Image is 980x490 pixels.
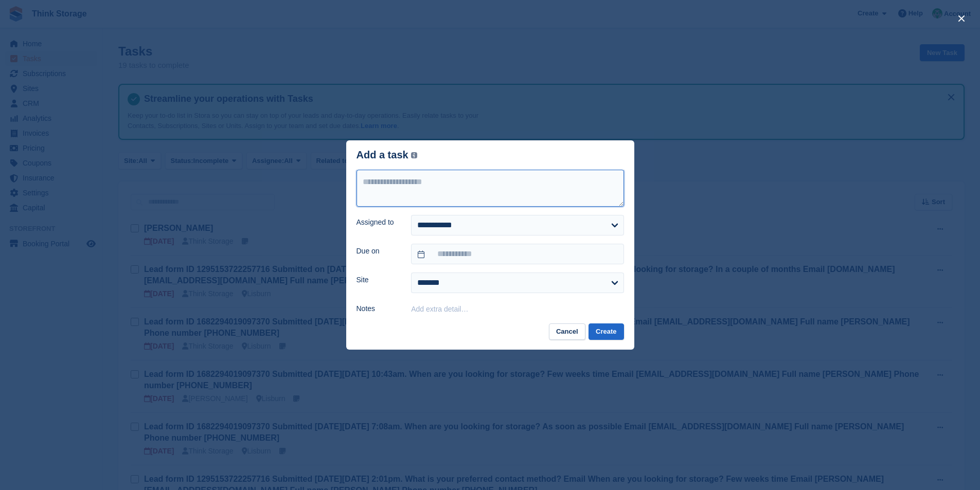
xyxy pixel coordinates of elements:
[953,10,970,27] button: close
[357,149,418,161] div: Add a task
[357,246,399,257] label: Due on
[357,303,399,314] label: Notes
[411,152,417,158] img: icon-info-grey-7440780725fd019a000dd9b08b2336e03edf1995a4989e88bcd33f0948082b44.svg
[549,323,585,340] button: Cancel
[357,217,399,228] label: Assigned to
[589,323,623,340] button: Create
[357,275,399,285] label: Site
[411,305,468,313] button: Add extra detail…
